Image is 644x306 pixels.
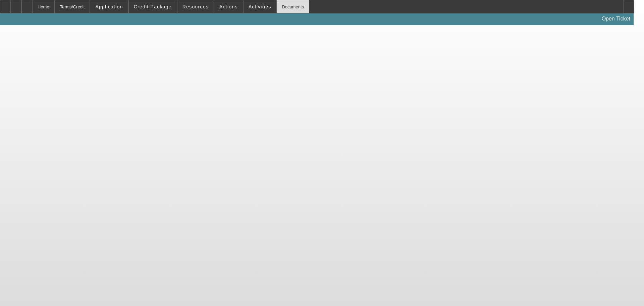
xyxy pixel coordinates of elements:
[129,0,177,13] button: Credit Package
[182,4,209,9] span: Resources
[134,4,172,9] span: Credit Package
[177,0,214,13] button: Resources
[244,0,276,13] button: Activities
[249,4,271,9] span: Activities
[599,13,633,25] a: Open Ticket
[95,4,123,9] span: Application
[214,0,243,13] button: Actions
[219,4,238,9] span: Actions
[90,0,128,13] button: Application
